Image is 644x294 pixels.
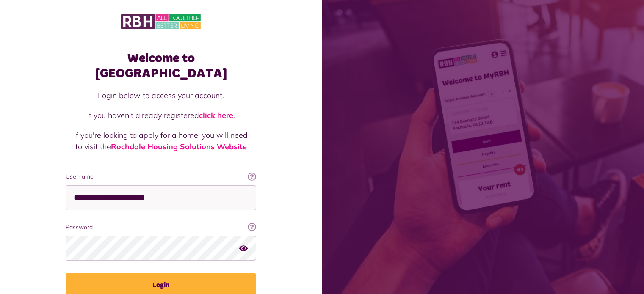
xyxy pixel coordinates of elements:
p: Login below to access your account. [74,90,248,101]
label: Username [66,172,256,181]
label: Password [66,223,256,232]
a: Rochdale Housing Solutions Website [111,142,247,151]
h1: Welcome to [GEOGRAPHIC_DATA] [66,51,256,81]
p: If you're looking to apply for a home, you will need to visit the [74,129,248,152]
img: MyRBH [121,13,201,30]
p: If you haven't already registered . [74,110,248,121]
a: click here [199,110,233,120]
